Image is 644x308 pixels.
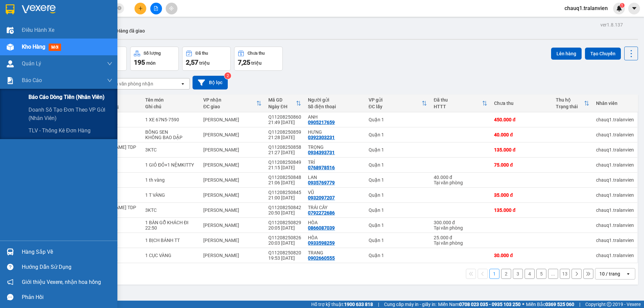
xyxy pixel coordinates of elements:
[545,302,574,307] strong: 0369 525 060
[203,97,256,103] div: VP nhận
[494,253,549,258] div: 30.000 đ
[596,132,634,137] div: chauq1.tralanvien
[378,301,379,308] span: |
[268,240,301,246] div: 20:03 [DATE]
[308,240,335,246] div: 0933598259
[145,162,197,168] div: 1 GIỎ ĐỎ+1 NỆMKITTY
[556,97,584,103] div: Thu hộ
[22,44,45,50] span: Kho hàng
[166,3,177,14] button: aim
[585,48,621,60] button: Tạo Chuyến
[494,162,549,168] div: 75.000 đ
[145,177,197,183] div: 1 th vàng
[308,205,362,210] div: TRÁI CÂY
[369,117,427,122] div: Quận 1
[430,95,491,112] th: Toggle SortBy
[180,81,185,86] svg: open
[145,207,197,213] div: 3KTC
[596,253,634,258] div: chauq1.tralanvien
[434,220,487,225] div: 300.000 đ
[154,6,158,11] span: file-add
[308,210,335,215] div: 0792272686
[268,255,301,261] div: 19:53 [DATE]
[145,253,197,258] div: 1 CỤC VÀNG
[29,126,91,135] span: TLV - Thống kê đơn hàng
[8,43,24,75] b: Trà Lan Viên
[579,301,580,308] span: |
[308,235,362,240] div: HÒA
[308,150,335,155] div: 0934393731
[308,144,362,150] div: TRỌNG
[203,238,262,243] div: [PERSON_NAME]
[7,264,13,270] span: question-circle
[308,97,362,103] div: Người gửi
[203,253,262,258] div: [PERSON_NAME]
[268,135,301,140] div: 21:28 [DATE]
[369,97,422,103] div: VP gửi
[628,3,640,14] button: caret-down
[526,301,574,308] span: Miền Bắc
[117,6,121,10] span: close-circle
[369,132,427,137] div: Quận 1
[22,292,112,302] div: Phản hồi
[138,6,143,11] span: plus
[268,205,301,210] div: Q11208250842
[494,207,549,213] div: 135.000 đ
[268,97,296,103] div: Mã GD
[234,47,283,71] button: Chưa thu7,25 triệu
[265,95,305,112] th: Toggle SortBy
[596,162,634,168] div: chauq1.tralanvien
[146,60,156,66] span: món
[268,190,301,195] div: Q11208250845
[203,132,262,137] div: [PERSON_NAME]
[369,238,427,243] div: Quận 1
[308,129,362,135] div: HƯNG
[135,3,146,14] button: plus
[434,97,482,103] div: Đã thu
[369,104,422,109] div: ĐC lấy
[203,117,262,122] div: [PERSON_NAME]
[494,132,549,137] div: 40.000 đ
[251,60,262,66] span: triệu
[369,147,427,152] div: Quận 1
[596,177,634,183] div: chauq1.tralanvien
[268,104,296,109] div: Ngày ĐH
[434,240,487,246] div: Tại văn phòng
[203,207,262,213] div: [PERSON_NAME]
[494,192,549,198] div: 35.000 đ
[182,47,231,71] button: Đã thu2,57 triệu
[620,3,625,8] sup: 1
[203,177,262,183] div: [PERSON_NAME]
[41,10,66,76] b: Trà Lan Viên - Gửi khách hàng
[268,165,301,170] div: 21:15 [DATE]
[186,58,198,66] span: 2,57
[513,269,523,279] button: 3
[607,302,611,307] span: copyright
[560,269,570,279] button: 13
[369,223,427,228] div: Quận 1
[626,271,631,276] svg: open
[268,210,301,215] div: 20:50 [DATE]
[596,101,634,106] div: Nhân viên
[369,192,427,198] div: Quận 1
[117,5,121,12] span: close-circle
[268,150,301,155] div: 21:27 [DATE]
[56,25,92,31] b: [DOMAIN_NAME]
[596,223,634,228] div: chauq1.tralanvien
[22,247,112,257] div: Hàng sắp về
[268,120,301,125] div: 21:49 [DATE]
[365,95,430,112] th: Toggle SortBy
[596,238,634,243] div: chauq1.tralanvien
[308,195,335,200] div: 0932097207
[344,302,373,307] strong: 1900 633 818
[596,207,634,213] div: chauq1.tralanvien
[494,147,549,152] div: 135.000 đ
[7,248,14,255] img: warehouse-icon
[203,223,262,228] div: [PERSON_NAME]
[145,220,197,231] div: 1 BÀN GỖ KHÁCH ĐI 22:50
[7,294,13,300] span: message
[145,192,197,198] div: 1 T VÀNG
[548,269,558,279] button: ...
[268,180,301,185] div: 21:06 [DATE]
[489,269,499,279] button: 1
